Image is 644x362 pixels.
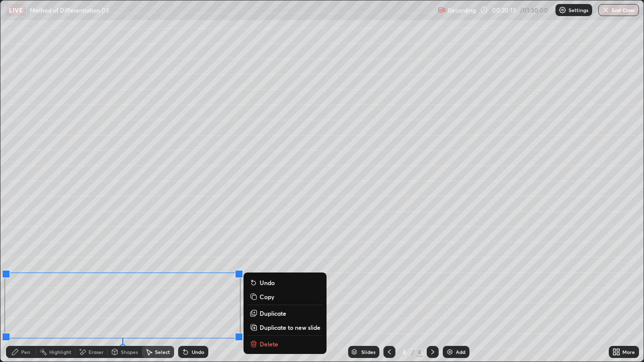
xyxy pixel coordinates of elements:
p: Duplicate to new slide [260,323,320,331]
button: Delete [248,338,323,350]
img: class-settings-icons [558,6,567,14]
div: Pen [21,349,30,354]
button: Copy [248,291,323,303]
div: Highlight [49,349,71,354]
p: Method of Differentiation 03 [30,6,109,14]
div: Select [155,349,170,354]
p: Copy [260,293,274,301]
img: end-class-cross [602,6,610,14]
button: Duplicate to new slide [248,321,323,333]
p: Duplicate [260,309,286,317]
button: Undo [248,277,323,289]
div: Shapes [121,349,138,354]
div: 4 [399,349,410,355]
button: End Class [598,4,639,16]
p: LIVE [9,6,23,14]
p: Recording [448,7,476,14]
div: Slides [361,349,375,354]
p: Undo [260,279,275,287]
p: Delete [260,340,278,348]
button: Duplicate [248,307,323,319]
div: Add [456,349,465,354]
div: 4 [417,347,423,356]
img: recording.375f2c34.svg [438,6,446,14]
img: add-slide-button [446,348,454,356]
div: Eraser [89,349,104,354]
p: Settings [569,8,588,13]
div: More [622,349,635,354]
div: Undo [192,349,204,354]
div: / [412,349,415,355]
